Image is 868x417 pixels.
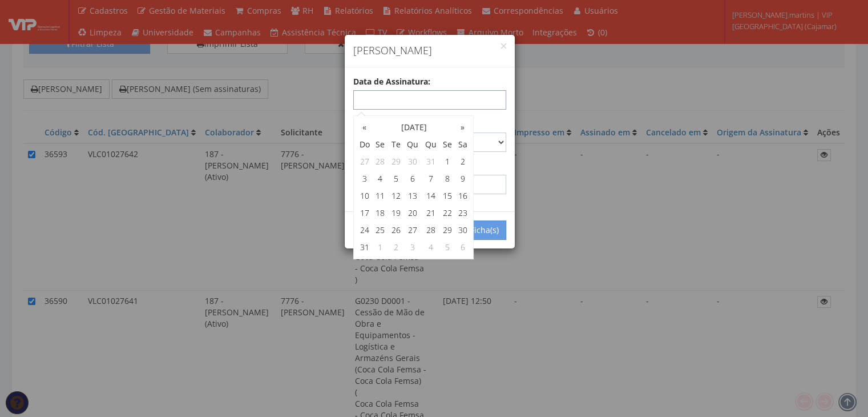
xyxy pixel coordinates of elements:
[373,170,388,187] td: 4
[403,170,422,187] td: 6
[439,205,455,222] td: 22
[422,153,440,170] td: 31
[373,136,388,153] th: Se
[388,205,403,222] td: 19
[422,239,440,256] td: 4
[455,153,470,170] td: 2
[388,136,403,153] th: Te
[357,222,373,239] td: 24
[388,239,403,256] td: 2
[403,205,422,222] td: 20
[422,170,440,187] td: 7
[357,187,373,205] td: 10
[373,205,388,222] td: 18
[357,136,373,153] th: Do
[455,136,470,153] th: Sa
[422,187,440,205] td: 14
[439,170,455,187] td: 8
[403,222,422,239] td: 27
[455,239,470,256] td: 6
[455,170,470,187] td: 9
[357,239,373,256] td: 31
[357,119,373,136] th: «
[357,205,373,222] td: 17
[388,187,403,205] td: 12
[439,153,455,170] td: 1
[373,239,388,256] td: 1
[422,222,440,239] td: 28
[388,170,403,187] td: 5
[455,187,470,205] td: 16
[439,136,455,153] th: Se
[353,43,506,58] h4: [PERSON_NAME]
[422,136,440,153] th: Qu
[439,239,455,256] td: 5
[403,239,422,256] td: 3
[455,222,470,239] td: 30
[373,119,455,136] th: [DATE]
[403,136,422,153] th: Qu
[439,222,455,239] td: 29
[373,187,388,205] td: 11
[403,187,422,205] td: 13
[403,153,422,170] td: 30
[357,170,373,187] td: 3
[455,205,470,222] td: 23
[388,222,403,239] td: 26
[353,76,430,87] label: Data de Assinatura:
[388,153,403,170] td: 29
[357,153,373,170] td: 27
[373,153,388,170] td: 28
[373,222,388,239] td: 25
[455,119,470,136] th: »
[439,187,455,205] td: 15
[422,205,440,222] td: 21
